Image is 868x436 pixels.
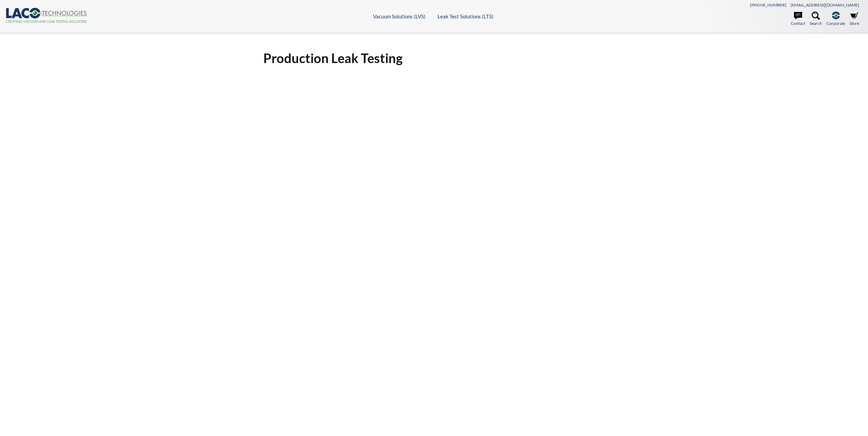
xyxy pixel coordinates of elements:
[826,20,845,27] span: Corporate
[438,13,494,19] a: Leak Test Solutions (LTS)
[810,12,822,27] a: Search
[263,50,605,66] h1: Production Leak Testing
[750,2,786,7] a: [PHONE_NUMBER]
[791,12,805,27] a: Contact
[373,13,426,19] a: Vacuum Solutions (LVS)
[791,2,859,7] a: [EMAIL_ADDRESS][DOMAIN_NAME]
[850,12,859,27] a: Store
